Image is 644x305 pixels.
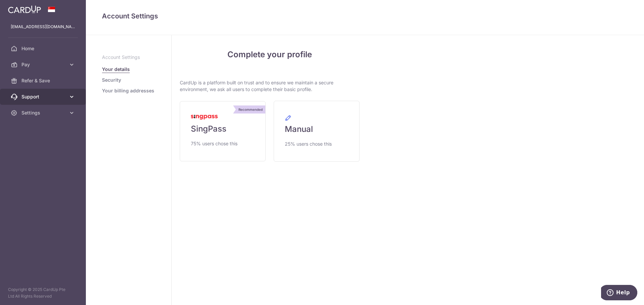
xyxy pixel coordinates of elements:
span: Help [15,5,29,11]
span: Home [21,45,66,52]
a: Security [102,77,121,83]
div: Recommended [236,105,265,113]
img: MyInfoLogo [191,115,218,120]
a: Your details [102,66,130,73]
a: Recommended SingPass 75% users chose this [180,101,266,161]
span: Pay [21,61,66,68]
h4: Complete your profile [180,49,360,61]
iframe: Opens a widget where you can find more information [601,285,637,302]
h4: Account Settings [102,11,628,21]
p: Account Settings [102,54,155,61]
p: CardUp is a platform built on trust and to ensure we maintain a secure environment, we ask all us... [180,79,360,93]
p: [EMAIL_ADDRESS][DOMAIN_NAME] [11,23,75,30]
span: Settings [21,109,66,116]
a: Your billing addresses [102,87,154,94]
img: CardUp [8,5,41,13]
span: 75% users chose this [191,140,237,148]
span: SingPass [191,124,226,134]
span: Manual [285,124,313,135]
span: Refer & Save [21,77,66,84]
span: Support [21,93,66,100]
a: Manual 25% users chose this [274,101,360,162]
span: 25% users chose this [285,140,332,148]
